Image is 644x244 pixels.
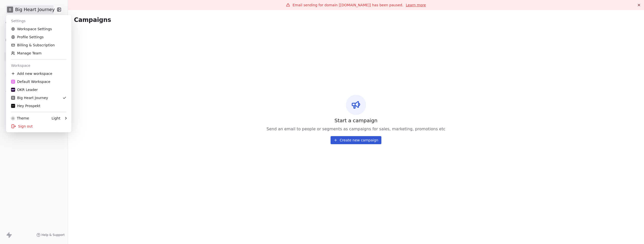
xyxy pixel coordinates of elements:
[11,95,48,100] div: Big Heart Journey
[11,88,15,92] img: Untitled%20design%20(5).png
[8,17,69,25] div: Settings
[8,49,69,57] a: Manage Team
[11,104,15,108] img: Screenshot%202025-06-09%20at%203.12.09%C3%A2%C2%80%C2%AFPM.png
[8,70,69,78] div: Add new workspace
[11,116,29,121] div: Theme
[12,96,14,100] span: B
[11,103,40,108] div: Hey Prospekt
[12,80,14,84] span: D
[8,41,69,49] a: Billing & Subscription
[52,116,60,121] div: Light
[8,25,69,33] a: Workspace Settings
[8,33,69,41] a: Profile Settings
[11,79,50,84] div: Default Workspace
[8,62,69,70] div: Workspace
[11,87,38,92] div: OKR Leader
[8,122,69,130] div: Sign out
